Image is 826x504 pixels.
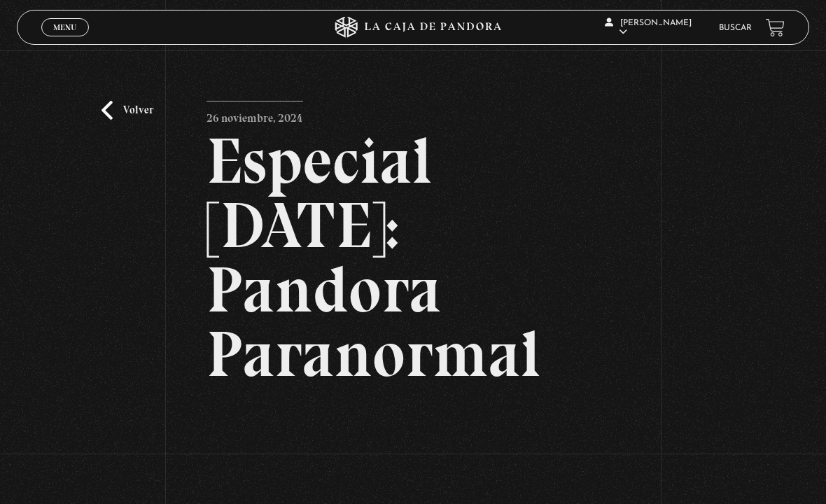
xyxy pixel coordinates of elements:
a: View your shopping cart [766,18,785,37]
span: Cerrar [49,35,82,45]
a: Buscar [719,24,752,32]
p: 26 noviembre, 2024 [206,101,303,129]
h2: Especial [DATE]: Pandora Paranormal [206,129,619,386]
span: [PERSON_NAME] [605,19,692,36]
span: Menu [53,23,76,31]
a: Volver [101,101,153,120]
